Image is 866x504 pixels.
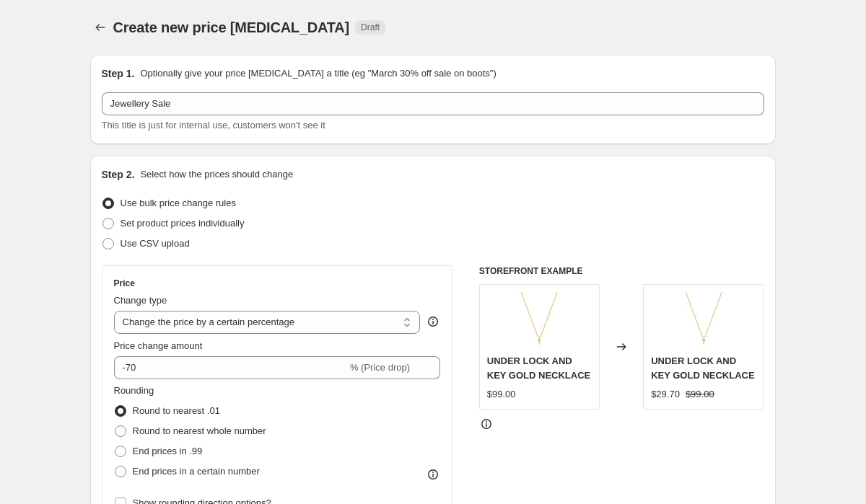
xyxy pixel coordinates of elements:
[487,387,516,402] div: $99.00
[479,265,764,277] h6: STOREFRONT EXAMPLE
[133,425,266,436] span: Round to nearest whole number
[102,66,135,81] h2: Step 1.
[133,405,220,416] span: Round to nearest .01
[140,167,293,182] p: Select how the prices should change
[121,218,245,229] span: Set product prices individually
[121,198,236,208] span: Use bulk price change rules
[133,446,203,456] span: End prices in .99
[114,278,135,289] h3: Price
[426,314,440,329] div: help
[114,340,203,351] span: Price change amount
[113,19,350,35] span: Create new price [MEDICAL_DATA]
[114,356,347,379] input: -15
[675,292,732,350] img: N032-03G_jpg_80x.webp
[350,362,410,373] span: % (Price drop)
[102,120,325,131] span: This title is just for internal use, customers won't see it
[133,466,260,477] span: End prices in a certain number
[140,66,496,81] p: Optionally give your price [MEDICAL_DATA] a title (eg "March 30% off sale on boots")
[487,355,591,381] span: UNDER LOCK AND KEY GOLD NECKLACE
[114,295,167,306] span: Change type
[102,92,764,115] input: 30% off holiday sale
[510,292,568,350] img: N032-03G_jpg_80x.webp
[651,355,755,381] span: UNDER LOCK AND KEY GOLD NECKLACE
[686,387,714,402] strike: $99.00
[114,385,154,396] span: Rounding
[90,17,110,37] button: Price change jobs
[361,22,380,33] span: Draft
[102,167,135,182] h2: Step 2.
[651,387,680,402] div: $29.70
[121,238,190,249] span: Use CSV upload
